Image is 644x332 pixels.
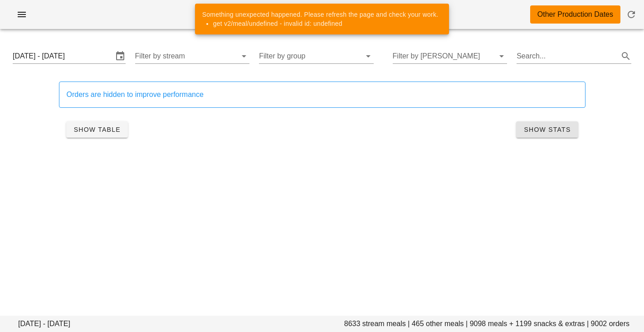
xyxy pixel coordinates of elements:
[135,49,250,63] div: Filter by stream
[516,121,578,138] button: Show Stats
[195,4,446,34] div: Something unexpected happened. Please refresh the page and check your work.
[213,19,439,28] li: get v2/meal/undefined - invalid id: undefined
[67,89,578,100] div: Orders are hidden to improve performance
[393,49,507,63] div: Filter by [PERSON_NAME]
[259,49,374,63] div: Filter by group
[523,126,571,133] span: Show Stats
[537,9,613,20] div: Other Production Dates
[66,121,128,138] button: Show Table
[73,126,121,133] span: Show Table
